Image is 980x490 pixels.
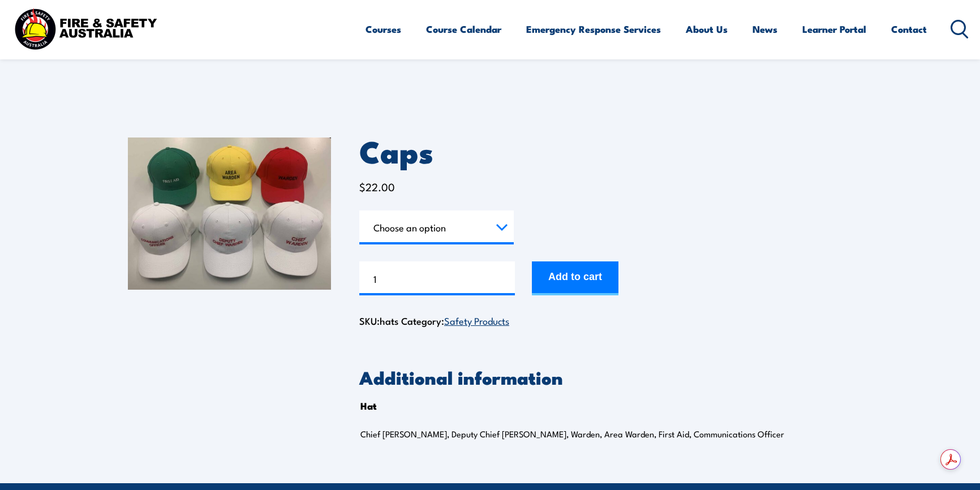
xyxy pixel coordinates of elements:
[359,313,398,328] span: SKU:
[359,179,395,194] bdi: 22.00
[802,14,866,44] a: Learner Portal
[366,14,401,44] a: Courses
[753,14,777,44] a: News
[359,179,366,194] span: $
[380,313,398,328] span: hats
[359,261,515,295] input: Product quantity
[532,261,618,295] button: Add to cart
[891,14,927,44] a: Contact
[128,137,331,290] img: Caps
[359,369,852,385] h2: Additional information
[360,428,812,440] p: Chief [PERSON_NAME], Deputy Chief [PERSON_NAME], Warden, Area Warden, First Aid, Communications O...
[359,137,852,164] h1: Caps
[526,14,661,44] a: Emergency Response Services
[686,14,728,44] a: About Us
[426,14,501,44] a: Course Calendar
[444,313,509,327] a: Safety Products
[401,313,509,328] span: Category:
[360,397,377,414] th: Hat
